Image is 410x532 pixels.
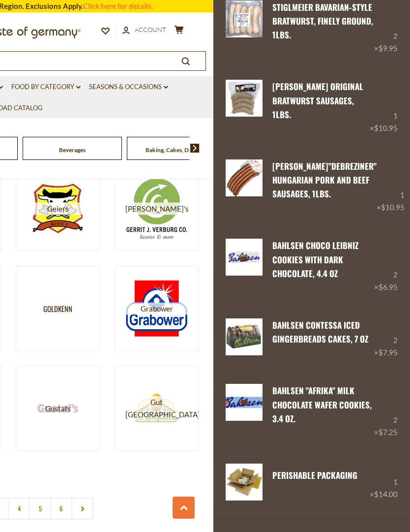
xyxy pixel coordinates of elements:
a: Stiglmeier Bavarian-style Bratwurst, finely ground, 1lbs. [226,0,263,55]
a: Gut [GEOGRAPHIC_DATA] [115,366,199,451]
a: 6 [50,498,72,520]
a: Baking, Cakes, Desserts [146,146,207,154]
span: $10.95 [374,124,398,132]
span: Gut [GEOGRAPHIC_DATA] [125,396,188,421]
div: 2 × [374,384,398,438]
a: Gustafs [16,366,100,451]
a: Edit [272,349,289,358]
span: $6.95 [379,282,398,291]
span: Goldkenn [43,302,72,314]
a: Remove [297,125,327,133]
span: $7.95 [379,348,398,357]
a: Seasons & Occasions [89,82,168,93]
a: Account [122,25,166,35]
img: PERISHABLE Packaging [226,464,263,501]
span: $7.25 [379,428,398,437]
a: Goldkenn [16,266,100,351]
img: Bahlsen Choco Leibniz Cookies with Dark Chocolate [226,239,263,276]
a: 5 [29,498,51,520]
span: $14.00 [374,490,398,499]
a: Edit [272,283,289,292]
span: Geiers [27,202,89,215]
a: Edit [272,429,289,438]
span: Gustafs [27,402,89,414]
a: Bahlsen Contessa Iced Gingerbreads Cakes, 7 oz [272,319,368,345]
a: Bahlsen "Afrika" Milk Chocolate Wafer Cookies, 3.4 oz. [226,384,263,438]
img: Binkert's"Debreziner" Hungarian Pork and Beef Sausages, 1lbs. [226,159,263,196]
a: Beverages [59,146,86,154]
div: 2 × [374,318,398,359]
a: [PERSON_NAME]'s [115,166,199,251]
a: Remove [297,283,327,292]
img: Binkert’s Original Bratwurst Sausages, 1lbs. [226,80,263,117]
a: Remove [297,45,327,54]
a: [PERSON_NAME] Original Bratwurst Sausages, 1lbs. [272,80,363,121]
a: 4 [8,498,30,520]
img: Bahlsen "Afrika" Milk Chocolate Wafer Cookies, 3.4 oz. [226,384,263,421]
a: Edit [272,486,289,495]
span: $9.95 [379,44,398,53]
a: Bahlsen "Afrika" Milk Chocolate Wafer Cookies, 3.4 oz. [272,384,372,425]
img: Gut Springenheide [125,377,188,439]
a: Edit [272,45,289,54]
a: Binkert's"Debreziner" Hungarian Pork and Beef Sausages, 1lbs. [226,159,263,214]
a: Remove [297,204,327,213]
span: $10.95 [381,203,405,212]
img: Stiglmeier Bavarian-style Bratwurst, finely ground, 1lbs. [226,0,263,37]
a: Grabower [115,266,199,351]
span: Grabower [125,302,188,314]
img: Gustafs [27,377,89,439]
a: Stiglmeier Bavarian-style Bratwurst, finely ground, 1lbs. [272,1,373,41]
a: Remove [297,429,327,438]
a: Binkert’s Original Bratwurst Sausages, 1lbs. [226,80,263,134]
div: 2 × [374,239,398,293]
img: Bahlsen Contessa Iced Gingerbreads Cakes, 7 oz [226,318,263,355]
span: [PERSON_NAME]'s [125,202,188,215]
div: 1 × [377,159,405,214]
div: 1 × [370,464,398,501]
a: Bahlsen Choco Leibniz Cookies with Dark Chocolate [226,239,263,293]
a: Food By Category [11,82,81,93]
a: PERISHABLE Packaging [272,469,357,481]
a: Geiers [16,166,100,251]
span: Account [135,26,166,33]
a: Edit [272,204,289,213]
a: Bahlsen Contessa Iced Gingerbreads Cakes, 7 oz [226,318,263,359]
div: 1 × [370,80,398,134]
a: [PERSON_NAME]"Debreziner" Hungarian Pork and Beef Sausages, 1lbs. [272,160,377,200]
a: Remove [297,349,327,358]
a: Edit [272,125,289,133]
img: Grabower [125,277,188,340]
img: next arrow [190,144,200,153]
div: 2 × [374,0,398,55]
a: Click here for details. [83,1,153,10]
a: Bahlsen Choco Leibniz Cookies with Dark Chocolate, 4.4 oz [272,239,358,280]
